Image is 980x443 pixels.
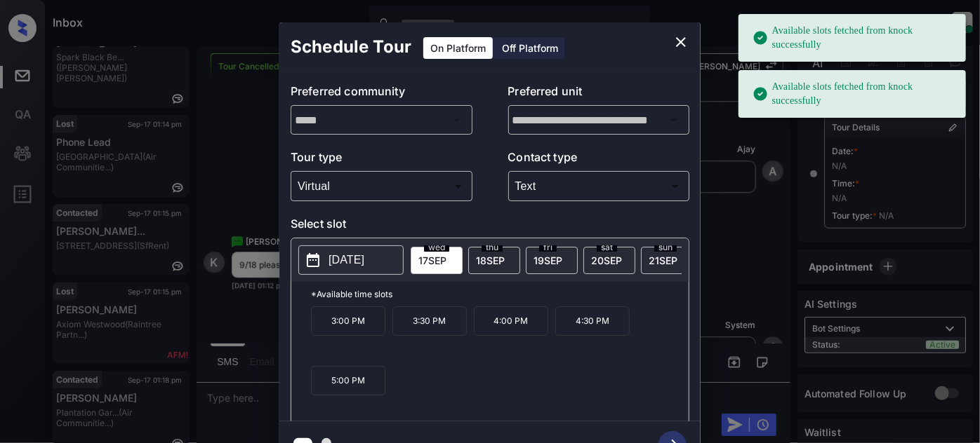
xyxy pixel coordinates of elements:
button: close [667,28,695,56]
h2: Schedule Tour [279,22,423,71]
span: 18 SEP [476,254,505,266]
span: wed [424,243,449,252]
div: On Platform [423,37,493,59]
p: Preferred community [291,83,472,105]
p: 5:00 PM [311,366,385,395]
div: Available slots fetched from knock successfully [753,18,955,57]
button: [DATE] [298,245,404,275]
div: Text [512,175,687,198]
span: thu [482,243,503,252]
p: Preferred unit [508,83,690,105]
div: date-select [468,247,520,274]
p: 4:00 PM [474,306,548,336]
p: Select slot [291,215,689,238]
p: Contact type [508,149,690,171]
div: date-select [583,247,635,274]
span: 17 SEP [418,254,446,266]
p: *Available time slots [311,282,689,306]
span: 20 SEP [591,254,622,266]
div: Available slots fetched from knock successfully [753,74,955,114]
div: date-select [526,247,578,274]
span: 21 SEP [649,254,677,266]
div: Off Platform [495,37,565,59]
div: Virtual [294,175,469,198]
div: date-select [641,247,693,274]
p: 3:30 PM [392,306,467,336]
span: sun [654,243,677,252]
p: Tour type [291,149,472,171]
p: 3:00 PM [311,306,385,336]
span: fri [539,243,557,252]
span: 19 SEP [534,254,562,266]
p: 4:30 PM [555,306,630,336]
div: date-select [411,247,463,274]
p: [DATE] [329,252,364,268]
span: sat [597,243,617,252]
